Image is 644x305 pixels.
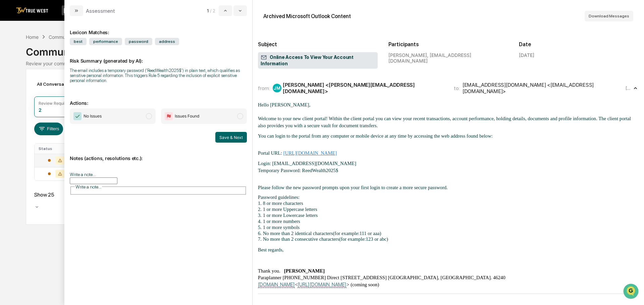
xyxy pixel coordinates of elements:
img: Flag [165,112,173,120]
span: [PHONE_NUMBER] Direct [283,275,339,280]
span: Pylon [67,166,81,171]
div: All Conversations [34,79,85,89]
span: 4. 1 or more numbers [258,219,300,224]
span: , [309,102,311,107]
img: logo [16,7,48,14]
span: • [56,91,58,96]
span: Data Lookup [13,150,42,156]
p: Risk Summary (generated by AI): [70,50,247,64]
span: You can login to the portal from any computer or mobile device at any time by accessing the web a... [258,133,493,139]
button: Save & Next [215,132,247,143]
img: Checkmark [73,112,82,120]
label: Write a note... [70,172,96,177]
div: Past conversations [7,74,45,80]
div: Assessment [86,8,115,14]
span: Best regards, [258,247,284,252]
span: [PERSON_NAME] [21,109,54,115]
span: [PERSON_NAME] [21,91,54,96]
span: [EMAIL_ADDRESS][DOMAIN_NAME] [272,161,356,166]
span: Temporary Password: [258,168,301,173]
span: Please follow the new password prompts upon your first login to create a more secure password. [258,185,448,190]
span: [GEOGRAPHIC_DATA], [GEOGRAPHIC_DATA]. 46240 [388,275,505,280]
iframe: Open customer support [623,283,641,301]
div: Archived Microsoft Outlook Content [263,13,351,19]
div: Review your communication records across channels [26,61,618,66]
div: Communications Archive [26,41,618,58]
img: 1746055101610-c473b297-6a78-478c-a979-82029cc54cd1 [7,51,19,63]
span: to: [454,85,460,91]
span: [DATE] [59,109,73,115]
div: [PERSON_NAME] <[PERSON_NAME][EMAIL_ADDRESS][DOMAIN_NAME]> [283,82,446,94]
a: [URL][DOMAIN_NAME] [283,151,337,156]
span: [STREET_ADDRESS] [340,275,387,280]
span: 1. 8 or more characters [258,201,303,206]
span: Online Access To View Your Account Information [261,54,375,67]
span: best [70,38,87,45]
button: Filters [34,123,63,135]
div: Show 25 [34,192,74,198]
h2: Date [519,41,639,48]
div: [DATE] [519,52,534,58]
span: / 2 [210,8,217,13]
span: [PERSON_NAME] [270,102,309,107]
span: password [125,38,152,45]
span: Password guidelines: [258,195,300,200]
span: 3. 1 or more Lowercase letters [258,213,318,218]
button: Start new chat [114,53,122,61]
div: Home [26,34,39,40]
span: Hello [258,102,269,107]
div: Start new chat [30,51,110,58]
span: Issues Found [175,113,199,120]
span: Write a note... [75,184,101,189]
div: The email includes a temporary password ('ReedWealth2025$') in plain text, which qualifies as sen... [70,68,247,83]
div: 2 [39,107,42,113]
span: Welcome to your new client portal! [258,116,328,121]
div: [EMAIL_ADDRESS][DOMAIN_NAME] <[EMAIL_ADDRESS][DOMAIN_NAME]> [463,82,624,94]
div: We're available if you need us! [30,58,92,63]
div: 🗄️ [49,138,54,143]
h2: Participants [388,41,508,48]
p: Actions: [70,92,247,106]
span: No Issues [84,113,102,120]
p: Notes (actions, resolutions etc.): [70,147,247,161]
span: address [155,38,179,45]
time: Thursday, September 4, 2025 at 12:28:37 PM [626,86,632,91]
span: 5. 1 or more symbols [258,225,300,230]
span: from: [258,85,270,91]
span: performance [89,38,122,45]
div: Communications Archive [49,34,103,40]
h2: Subject [258,41,378,48]
strong: [PERSON_NAME] [284,268,325,274]
div: 🔎 [7,150,12,156]
p: How can we help? [7,14,122,25]
span: Login: [258,161,271,166]
a: Powered byPylon [47,166,81,171]
span: 2. 1 or more Uppercase letters [258,207,317,212]
span: Paraplanner [258,275,281,280]
img: Tammy Steffen [7,85,17,95]
a: 🖐️Preclearance [4,134,46,146]
span: you can view your recent transactions, account performance, holding details, documents and profil... [258,116,631,128]
div: [PERSON_NAME], [EMAIL_ADDRESS][DOMAIN_NAME] [388,52,508,64]
span: Portal URL: [258,150,282,156]
a: [DOMAIN_NAME] [258,282,295,288]
span: Preclearance [13,137,43,144]
span: 7. No more than 2 consecutive characters(for example:123 or abc) [258,236,388,242]
img: Tammy Steffen [7,103,17,113]
span: Download Messages [589,14,629,18]
a: [URL][DOMAIN_NAME] [298,282,346,288]
span: Within the client portal [329,116,374,121]
span: • [56,109,58,115]
span: [DATE] [59,91,73,96]
div: JM [273,84,281,92]
span: [URL][DOMAIN_NAME] [283,150,337,156]
img: 8933085812038_c878075ebb4cc5468115_72.jpg [14,51,26,63]
button: Download Messages [585,11,633,21]
button: See all [104,73,122,81]
th: Status [35,144,78,154]
span: ReedWealth2025$ [302,168,338,173]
